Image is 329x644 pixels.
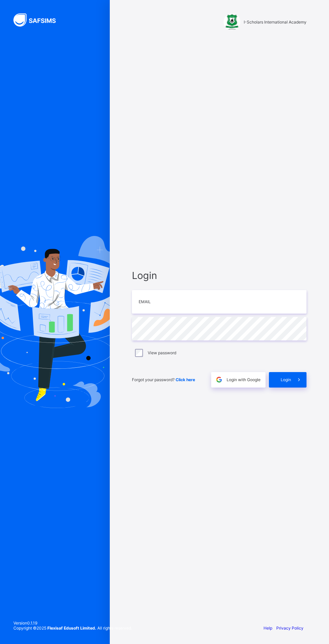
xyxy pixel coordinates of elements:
[215,376,223,384] img: google.396cfc9801f0270233282035f929180a.svg
[132,377,195,382] span: Forgot your password?
[227,377,261,382] span: Login with Google
[176,377,195,382] a: Click here
[264,626,272,631] a: Help
[13,620,132,626] span: Version 0.1.19
[13,13,64,27] img: SAFSIMS Logo
[148,350,176,355] label: View password
[276,626,303,631] a: Privacy Policy
[244,19,307,25] span: I-Scholars International Academy
[281,377,291,382] span: Login
[132,270,307,281] span: Login
[47,626,96,631] strong: Flexisaf Edusoft Limited.
[13,626,132,631] span: Copyright © 2025 All rights reserved.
